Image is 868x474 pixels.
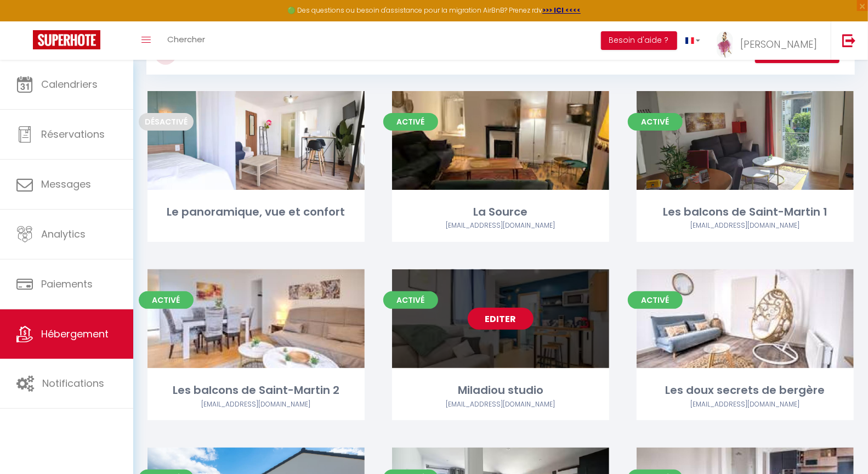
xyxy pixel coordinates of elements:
[139,291,194,309] span: Activé
[147,399,365,410] div: Airbnb
[159,21,213,60] a: Chercher
[696,43,709,61] a: Vue en Liste
[33,30,100,49] img: Super Booking
[628,291,683,309] span: Activé
[717,31,733,58] img: ...
[392,399,609,410] div: Airbnb
[740,37,817,51] span: [PERSON_NAME]
[842,33,856,47] img: logout
[41,127,105,141] span: Réservations
[637,382,854,399] div: Les doux secrets de bergère
[41,177,91,191] span: Messages
[41,77,98,91] span: Calendriers
[542,5,581,15] a: >>> ICI <<<<
[392,204,609,221] div: La Source
[637,399,854,410] div: Airbnb
[41,327,109,341] span: Hébergement
[637,221,854,231] div: Airbnb
[392,221,609,231] div: Airbnb
[601,31,677,50] button: Besoin d'aide ?
[167,33,205,45] span: Chercher
[468,308,534,330] a: Editer
[383,291,438,309] span: Activé
[147,382,365,399] div: Les balcons de Saint-Martin 2
[722,43,735,61] a: Vue par Groupe
[147,204,365,221] div: Le panoramique, vue et confort
[42,376,104,390] span: Notifications
[139,113,194,131] span: Désactivé
[708,21,831,60] a: ... [PERSON_NAME]
[41,227,86,241] span: Analytics
[392,382,609,399] div: Miladiou studio
[383,113,438,131] span: Activé
[41,277,93,291] span: Paiements
[637,204,854,221] div: Les balcons de Saint-Martin 1
[628,113,683,131] span: Activé
[670,43,683,61] a: Vue en Box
